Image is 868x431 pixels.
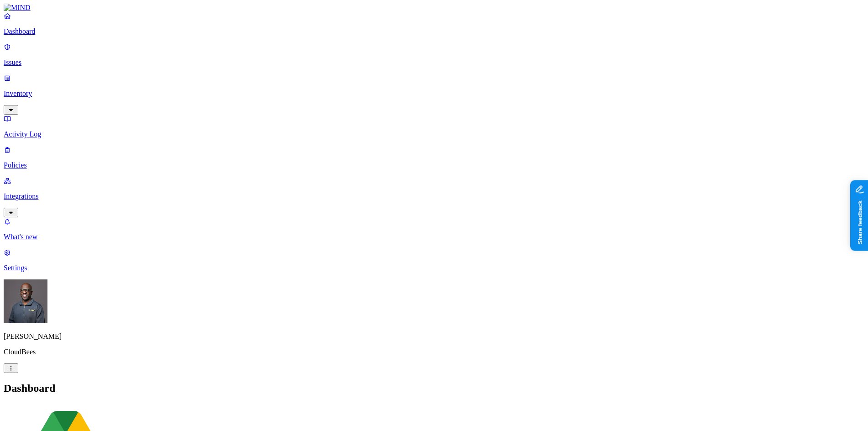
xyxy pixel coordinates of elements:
[4,332,864,341] p: [PERSON_NAME]
[4,115,864,138] a: Activity Log
[4,233,864,241] p: What's new
[4,192,864,200] p: Integrations
[4,161,864,169] p: Policies
[4,382,864,394] h2: Dashboard
[4,130,864,138] p: Activity Log
[4,58,864,67] p: Issues
[4,279,47,323] img: Gregory Thomas
[4,12,864,36] a: Dashboard
[4,217,864,241] a: What's new
[4,27,864,36] p: Dashboard
[4,177,864,216] a: Integrations
[4,4,31,12] img: MIND
[4,74,864,113] a: Inventory
[4,4,864,12] a: MIND
[4,146,864,169] a: Policies
[4,348,864,356] p: CloudBees
[4,89,864,98] p: Inventory
[4,264,864,272] p: Settings
[4,43,864,67] a: Issues
[4,248,864,272] a: Settings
